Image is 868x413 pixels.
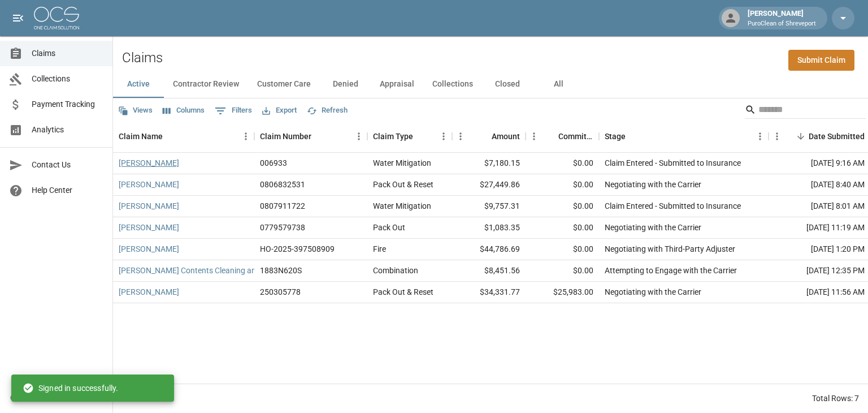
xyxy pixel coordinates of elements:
[254,121,367,152] div: Claim Number
[373,222,405,233] div: Pack Out
[526,282,599,303] div: $25,983.00
[533,71,584,98] button: All
[119,200,179,212] a: [PERSON_NAME]
[599,121,769,152] div: Stage
[526,174,599,196] div: $0.00
[371,71,423,98] button: Appraisal
[10,392,102,403] div: © 2025 One Claim Solution
[542,128,558,144] button: Sort
[526,128,542,145] button: Menu
[452,121,526,152] div: Amount
[435,128,452,145] button: Menu
[119,222,179,233] a: [PERSON_NAME]
[558,121,593,152] div: Committed Amount
[160,102,207,119] button: Select columns
[32,48,103,59] span: Claims
[260,265,302,276] div: 1883N620S
[163,128,179,144] button: Sort
[812,393,859,404] div: Total Rows: 7
[526,260,599,282] div: $0.00
[237,128,254,145] button: Menu
[311,128,327,144] button: Sort
[119,286,179,298] a: [PERSON_NAME]
[113,121,254,152] div: Claim Name
[788,50,854,71] a: Submit Claim
[413,128,429,144] button: Sort
[260,157,287,169] div: 006933
[32,184,103,196] span: Help Center
[164,71,248,98] button: Contractor Review
[32,124,103,136] span: Analytics
[259,102,300,119] button: Export
[113,71,164,98] button: Active
[526,196,599,217] div: $0.00
[119,121,163,152] div: Claim Name
[260,121,311,152] div: Claim Number
[752,128,769,145] button: Menu
[605,265,737,276] div: Attempting to Engage with the Carrier
[373,157,431,169] div: Water Mitigation
[119,179,179,190] a: [PERSON_NAME]
[373,121,413,152] div: Claim Type
[492,121,520,152] div: Amount
[809,121,865,152] div: Date Submitted
[119,157,179,169] a: [PERSON_NAME]
[745,101,866,121] div: Search
[119,243,179,255] a: [PERSON_NAME]
[743,8,821,28] div: [PERSON_NAME]
[526,121,599,152] div: Committed Amount
[34,7,79,29] img: ocs-logo-white-transparent.png
[7,7,29,29] button: open drawer
[350,128,367,145] button: Menu
[605,121,626,152] div: Stage
[769,128,785,145] button: Menu
[605,157,741,169] div: Claim Entered - Submitted to Insurance
[260,222,305,233] div: 0779579738
[260,243,335,255] div: HO-2025-397508909
[748,19,816,29] p: PuroClean of Shreveport
[373,265,418,276] div: Combination
[373,286,433,298] div: Pack Out & Reset
[115,102,155,119] button: Views
[113,71,868,98] div: dynamic tabs
[605,200,741,212] div: Claim Entered - Submitted to Insurance
[476,128,492,144] button: Sort
[605,243,735,255] div: Negotiating with Third-Party Adjuster
[119,265,292,276] a: [PERSON_NAME] Contents Cleaning and Packout
[452,196,526,217] div: $9,757.31
[260,200,305,212] div: 0807911722
[452,128,469,145] button: Menu
[605,179,701,190] div: Negotiating with the Carrier
[526,239,599,260] div: $0.00
[122,50,163,66] h2: Claims
[373,200,431,212] div: Water Mitigation
[248,71,320,98] button: Customer Care
[260,179,305,190] div: 0806832531
[452,153,526,174] div: $7,180.15
[23,378,118,398] div: Signed in successfully.
[373,243,386,255] div: Fire
[626,128,641,144] button: Sort
[367,121,452,152] div: Claim Type
[605,286,701,298] div: Negotiating with the Carrier
[452,174,526,196] div: $27,449.86
[32,73,103,85] span: Collections
[423,71,482,98] button: Collections
[793,128,809,144] button: Sort
[605,222,701,233] div: Negotiating with the Carrier
[212,102,255,120] button: Show filters
[304,102,350,119] button: Refresh
[32,159,103,171] span: Contact Us
[526,217,599,239] div: $0.00
[260,286,301,298] div: 250305778
[373,179,433,190] div: Pack Out & Reset
[452,260,526,282] div: $8,451.56
[452,282,526,303] div: $34,331.77
[452,239,526,260] div: $44,786.69
[32,98,103,110] span: Payment Tracking
[452,217,526,239] div: $1,083.35
[526,153,599,174] div: $0.00
[482,71,533,98] button: Closed
[320,71,371,98] button: Denied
